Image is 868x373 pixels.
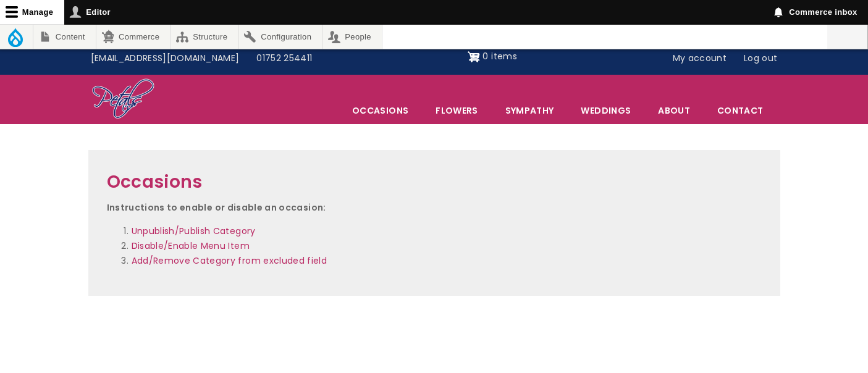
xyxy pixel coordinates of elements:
[664,47,736,70] a: My account
[239,25,322,49] a: Configuration
[468,47,517,67] a: Shopping cart 0 items
[132,254,327,267] a: Add/Remove Category from excluded field
[735,47,786,70] a: Log out
[91,78,155,121] img: Home
[468,47,480,67] img: Shopping cart
[423,98,491,124] a: Flowers
[482,50,516,62] span: 0 items
[107,169,762,196] h2: Occasions
[96,25,170,49] a: Commerce
[132,225,256,237] a: Unpublish/Publish Category
[107,201,326,214] strong: Instructions to enable or disable an occasion:
[704,98,776,124] a: Contact
[248,47,321,70] a: 01752 254411
[568,98,644,124] span: Weddings
[323,25,382,49] a: People
[645,98,703,124] a: About
[132,240,250,252] a: Disable/Enable Menu Item
[171,25,238,49] a: Structure
[339,98,421,124] span: Occasions
[492,98,567,124] a: Sympathy
[82,47,248,70] a: [EMAIL_ADDRESS][DOMAIN_NAME]
[33,25,96,49] a: Content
